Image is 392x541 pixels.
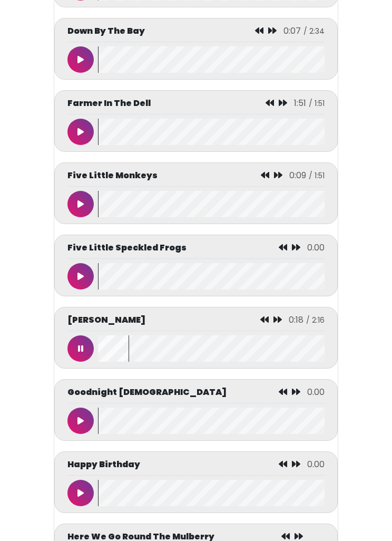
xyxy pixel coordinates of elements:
p: Goodnight [DEMOGRAPHIC_DATA] [67,386,227,399]
span: 0.00 [307,386,325,398]
p: Happy Birthday [67,458,140,471]
p: Down By The Bay [67,25,145,37]
span: 0.00 [307,458,325,470]
p: Farmer In The Dell [67,97,151,110]
span: / 2:34 [303,26,325,36]
span: / 2:16 [306,315,325,325]
span: 0.00 [307,241,325,254]
p: [PERSON_NAME] [67,314,145,326]
span: 0:09 [289,169,306,181]
span: 0:18 [289,314,303,326]
span: 0:07 [283,25,301,37]
span: / 1:51 [309,170,325,181]
p: Five Little Monkeys [67,169,158,182]
span: / 1:51 [309,98,325,109]
p: Five Little Speckled Frogs [67,241,187,254]
span: 1:51 [294,97,306,109]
